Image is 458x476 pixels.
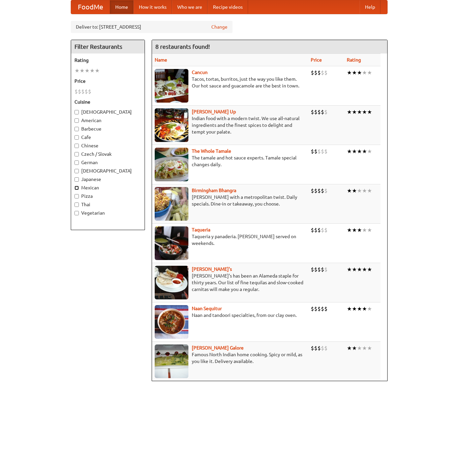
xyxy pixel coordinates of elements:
[357,266,362,273] li: ★
[74,184,141,191] label: Mexican
[321,187,324,194] li: $
[357,148,362,155] li: ★
[347,108,352,116] li: ★
[347,57,361,63] a: Rating
[74,176,141,183] label: Japanese
[74,186,79,190] input: Mexican
[311,148,314,155] li: $
[367,344,372,352] li: ★
[357,226,362,234] li: ★
[74,109,141,115] label: [DEMOGRAPHIC_DATA]
[192,306,222,311] a: Naan Sequitur
[314,266,317,273] li: $
[85,67,90,74] li: ★
[324,305,328,313] li: $
[155,351,305,365] p: Famous North Indian home cooking. Spicy or mild, as you like it. Delivery available.
[192,70,208,75] b: Cancun
[311,226,314,234] li: $
[88,88,91,95] li: $
[192,148,231,154] a: The Whole Tamale
[192,109,236,114] a: [PERSON_NAME] Up
[71,0,110,14] a: FoodMe
[74,177,79,182] input: Japanese
[155,312,305,319] p: Naan and tandoori specialties, from our clay oven.
[74,151,141,157] label: Czech / Slovak
[324,266,328,273] li: $
[367,148,372,155] li: ★
[352,108,357,116] li: ★
[155,115,305,135] p: Indian food with a modern twist. We use all-natural ingredients and the finest spices to delight ...
[321,305,324,313] li: $
[74,194,79,198] input: Pizza
[352,344,357,352] li: ★
[362,148,367,155] li: ★
[155,108,188,142] img: curryup.jpg
[74,88,78,95] li: $
[357,69,362,76] li: ★
[317,187,321,194] li: $
[155,148,188,181] img: wholetamale.jpg
[192,227,210,232] a: Taqueria
[311,108,314,116] li: $
[314,305,317,313] li: $
[110,0,133,14] a: Home
[74,99,141,105] h5: Cuisine
[352,148,357,155] li: ★
[362,108,367,116] li: ★
[314,187,317,194] li: $
[311,57,322,63] a: Price
[324,108,328,116] li: $
[74,57,141,64] h5: Rating
[74,210,141,216] label: Vegetarian
[367,69,372,76] li: ★
[347,148,352,155] li: ★
[80,67,85,74] li: ★
[74,193,141,199] label: Pizza
[172,0,208,14] a: Who we are
[357,187,362,194] li: ★
[352,69,357,76] li: ★
[74,117,141,124] label: American
[192,345,244,351] a: [PERSON_NAME] Galore
[74,211,79,215] input: Vegetarian
[324,148,328,155] li: $
[347,266,352,273] li: ★
[314,226,317,234] li: $
[74,127,79,131] input: Barbecue
[314,344,317,352] li: $
[314,69,317,76] li: $
[74,203,79,207] input: Thai
[321,344,324,352] li: $
[362,69,367,76] li: ★
[74,134,141,141] label: Cafe
[311,344,314,352] li: $
[74,110,79,114] input: [DEMOGRAPHIC_DATA]
[311,266,314,273] li: $
[357,305,362,313] li: ★
[155,154,305,168] p: The tamale and hot sauce experts. Tamale special changes daily.
[360,0,380,14] a: Help
[362,266,367,273] li: ★
[317,266,321,273] li: $
[347,69,352,76] li: ★
[74,144,79,148] input: Chinese
[74,152,79,156] input: Czech / Slovak
[311,69,314,76] li: $
[362,187,367,194] li: ★
[324,187,328,194] li: $
[357,108,362,116] li: ★
[324,69,328,76] li: $
[317,108,321,116] li: $
[71,40,145,53] h4: Filter Restaurants
[324,344,328,352] li: $
[155,266,188,299] img: pedros.jpg
[155,344,188,378] img: currygalore.jpg
[192,266,232,272] a: [PERSON_NAME]'s
[155,69,188,103] img: cancun.jpg
[133,0,172,14] a: How it works
[74,201,141,208] label: Thai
